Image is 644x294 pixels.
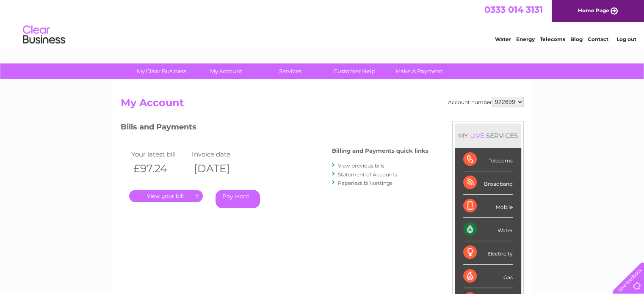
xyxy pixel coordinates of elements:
div: LIVE [468,132,486,140]
td: Invoice date [190,148,251,160]
a: Services [255,63,325,79]
div: Gas [463,265,513,288]
a: Customer Help [320,63,390,79]
th: £97.24 [129,160,190,177]
h3: Bills and Payments [121,121,428,136]
a: My Clear Business [127,63,196,79]
h2: My Account [121,97,524,113]
a: My Account [191,63,261,79]
a: Log out [616,36,636,42]
a: Pay Here [216,190,260,208]
div: MY SERVICES [455,124,521,148]
a: Blog [570,36,583,42]
a: Paperless bill settings [338,180,392,186]
div: Water [463,218,513,241]
a: Contact [588,36,608,42]
a: . [129,190,203,202]
div: Broadband [463,171,513,195]
a: Energy [516,36,535,42]
div: Telecoms [463,148,513,171]
td: Your latest bill [129,148,190,160]
img: logo.png [22,22,66,48]
a: Statement of Accounts [338,171,397,178]
a: View previous bills [338,162,384,169]
a: Telecoms [540,36,565,42]
th: [DATE] [190,160,251,177]
a: Make A Payment [384,63,454,79]
div: Account number [448,97,524,107]
h4: Billing and Payments quick links [332,148,428,154]
a: 0333 014 3131 [484,4,543,15]
div: Electricity [463,241,513,264]
div: Clear Business is a trading name of Verastar Limited (registered in [GEOGRAPHIC_DATA] No. 3667643... [122,5,522,41]
div: Mobile [463,195,513,218]
a: Water [495,36,511,42]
